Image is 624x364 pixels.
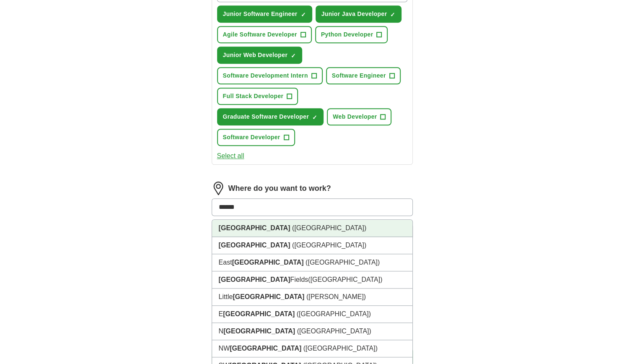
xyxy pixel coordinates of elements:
[332,71,386,80] span: Software Engineer
[217,129,295,146] button: Software Developer
[306,259,380,266] span: ([GEOGRAPHIC_DATA])
[232,259,304,266] strong: [GEOGRAPHIC_DATA]
[212,254,412,271] li: East
[230,345,301,352] strong: [GEOGRAPHIC_DATA]
[212,289,412,306] li: Little
[217,47,303,64] button: Junior Web Developer✓
[306,293,366,300] span: ([PERSON_NAME])
[223,133,280,142] span: Software Developer
[219,224,290,231] strong: [GEOGRAPHIC_DATA]
[312,114,317,121] span: ✓
[297,328,371,335] span: ([GEOGRAPHIC_DATA])
[212,306,412,323] li: E
[217,26,312,43] button: Agile Software Developer
[390,11,395,18] span: ✓
[321,10,387,18] span: Junior Java Developer
[223,310,295,317] strong: [GEOGRAPHIC_DATA]
[217,5,312,23] button: Junior Software Engineer✓
[292,224,366,231] span: ([GEOGRAPHIC_DATA])
[212,271,412,289] li: Fields
[315,26,388,43] button: Python Developer
[223,30,297,39] span: Agile Software Developer
[291,52,296,59] span: ✓
[333,112,377,121] span: Web Developer
[223,71,308,80] span: Software Development Intern
[217,108,324,125] button: Graduate Software Developer✓
[212,182,225,195] img: location.png
[233,293,304,300] strong: [GEOGRAPHIC_DATA]
[308,276,382,283] span: ([GEOGRAPHIC_DATA])
[223,328,295,335] strong: [GEOGRAPHIC_DATA]
[297,310,371,317] span: ([GEOGRAPHIC_DATA])
[223,51,288,60] span: Junior Web Developer
[217,88,298,105] button: Full Stack Developer
[223,10,298,18] span: Junior Software Engineer
[292,242,366,249] span: ([GEOGRAPHIC_DATA])
[212,340,412,357] li: NW
[301,11,306,18] span: ✓
[327,108,391,125] button: Web Developer
[316,5,402,23] button: Junior Java Developer✓
[212,323,412,340] li: N
[321,30,373,39] span: Python Developer
[326,67,401,84] button: Software Engineer
[223,92,284,101] span: Full Stack Developer
[228,183,331,194] label: Where do you want to work?
[217,151,244,161] button: Select all
[219,276,290,283] strong: [GEOGRAPHIC_DATA]
[219,242,290,249] strong: [GEOGRAPHIC_DATA]
[217,67,323,84] button: Software Development Intern
[303,345,378,352] span: ([GEOGRAPHIC_DATA])
[223,112,309,121] span: Graduate Software Developer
